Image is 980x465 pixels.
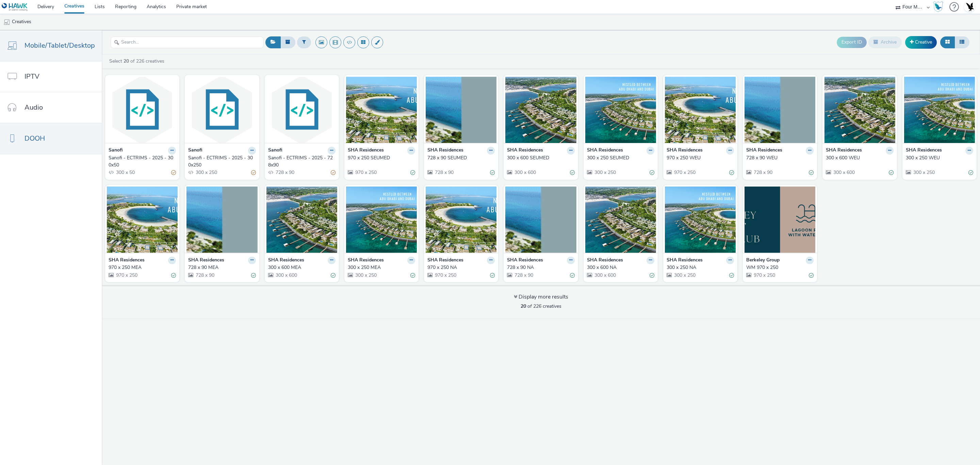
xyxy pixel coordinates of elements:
img: 970 x 250 NA visual [426,187,496,253]
div: Valid [490,272,495,279]
a: Sanofi - ECTRIMS - 2025 - 300x250 [188,155,256,169]
div: Valid [889,169,894,176]
span: Audio [24,102,43,112]
div: Valid [251,272,256,279]
div: Valid [171,272,176,279]
img: Sanofi - ECTRIMS - 2025 - 728x90 visual [266,77,337,143]
button: Grid [940,36,955,48]
div: 970 x 250 WEU [667,155,731,161]
a: 300 x 600 NA [587,264,654,271]
input: Search... [111,36,264,48]
img: Sanofi - ECTRIMS - 2025 - 300x50 visual [107,77,178,143]
strong: SHA Residences [906,147,942,155]
strong: SHA Residences [507,147,543,155]
strong: Sanofi [188,147,202,155]
span: 970 x 250 [355,169,377,176]
img: 728 x 90 SEUMED visual [426,77,496,143]
div: 300 x 600 NA [587,264,652,271]
strong: SHA Residences [746,147,782,155]
span: 728 x 90 [195,272,214,278]
span: Mobile/Tablet/Desktop [24,41,95,50]
div: 300 x 250 MEA [348,264,412,271]
span: 300 x 600 [594,272,616,278]
div: 300 x 600 SEUMED [507,155,572,161]
img: mobile [3,19,10,26]
div: Valid [809,272,814,279]
a: 300 x 250 NA [667,264,734,271]
img: 300 x 250 NA visual [665,187,736,253]
div: Partially valid [251,169,256,176]
strong: Berkeley Group [746,257,780,264]
strong: SHA Residences [268,257,304,264]
img: Hawk Academy [933,1,943,12]
span: 300 x 250 [195,169,217,176]
div: Valid [809,169,814,176]
a: 728 x 90 WEU [746,155,814,161]
a: 970 x 250 WEU [667,155,734,161]
span: DOOH [24,133,45,143]
img: 970 x 250 SEUMED visual [346,77,417,143]
img: 728 x 90 MEA visual [186,187,257,253]
div: 970 x 250 MEA [109,264,173,271]
span: IPTV [24,71,39,81]
button: Table [954,36,969,48]
img: 300 x 600 NA visual [585,187,656,253]
img: 970 x 250 WEU visual [665,77,736,143]
a: 970 x 250 NA [427,264,495,271]
img: Sanofi - ECTRIMS - 2025 - 300x250 visual [186,77,257,143]
span: 300 x 600 [514,169,536,176]
a: 300 x 600 MEA [268,264,336,271]
a: 970 x 250 MEA [109,264,176,271]
img: 300 x 600 MEA visual [266,187,337,253]
img: 300 x 600 WEU visual [824,77,895,143]
div: Display more results [514,293,568,301]
strong: SHA Residences [587,147,623,155]
strong: SHA Residences [348,147,384,155]
div: 300 x 600 WEU [826,155,891,161]
a: 300 x 600 SEUMED [507,155,574,161]
div: 300 x 250 NA [667,264,731,271]
span: 300 x 600 [275,272,297,278]
strong: SHA Residences [109,257,145,264]
span: 728 x 90 [753,169,772,176]
div: 728 x 90 SEUMED [427,155,492,161]
strong: 20 [124,58,129,64]
a: 300 x 250 MEA [348,264,415,271]
img: 728 x 90 WEU visual [745,77,815,143]
strong: SHA Residences [427,147,463,155]
div: Valid [968,169,973,176]
strong: SHA Residences [427,257,463,264]
div: Sanofi - ECTRIMS - 2025 - 300x250 [188,155,253,169]
img: 300 x 250 SEUMED visual [585,77,656,143]
div: Valid [490,169,495,176]
a: Sanofi - ECTRIMS - 2025 - 300x50 [109,155,176,169]
div: 970 x 250 NA [427,264,492,271]
a: 300 x 600 WEU [826,155,893,161]
a: Select of 226 creatives [109,58,167,64]
span: 728 x 90 [434,169,454,176]
div: Valid [331,272,336,279]
div: Valid [570,169,575,176]
span: 300 x 250 [594,169,616,176]
a: Creative [905,36,937,48]
a: WM 970 x 250 [746,264,814,271]
div: Sanofi - ECTRIMS - 2025 - 728x90 [268,155,333,169]
strong: Sanofi [109,147,123,155]
div: 728 x 90 NA [507,264,572,271]
div: Valid [570,272,575,279]
a: 728 x 90 SEUMED [427,155,495,161]
div: Valid [650,272,654,279]
a: Hawk Academy [933,1,946,12]
span: 300 x 50 [115,169,135,176]
div: Sanofi - ECTRIMS - 2025 - 300x50 [109,155,173,169]
img: undefined Logo [2,3,28,11]
div: 728 x 90 WEU [746,155,811,161]
strong: SHA Residences [348,257,384,264]
a: Sanofi - ECTRIMS - 2025 - 728x90 [268,155,336,169]
a: 300 x 250 SEUMED [587,155,654,161]
img: 300 x 250 MEA visual [346,187,417,253]
div: Partially valid [331,169,336,176]
img: Account UK [964,2,975,12]
a: 728 x 90 NA [507,264,574,271]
